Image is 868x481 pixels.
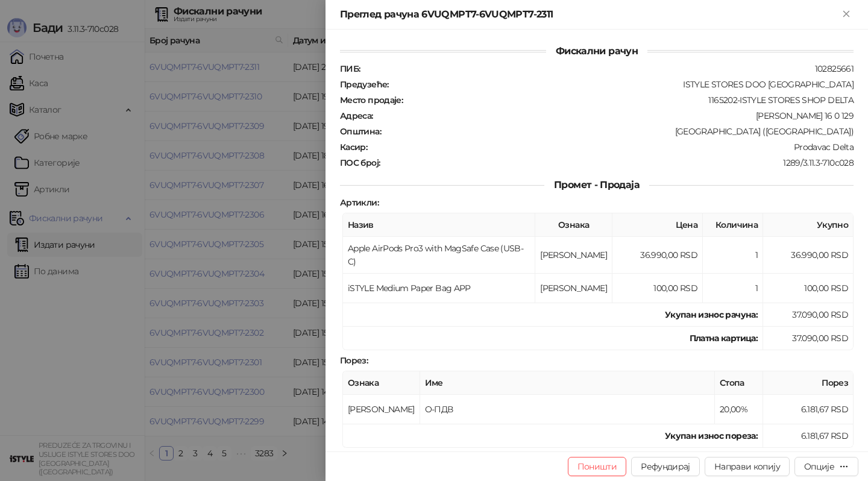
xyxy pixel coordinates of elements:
[612,237,703,274] td: 36.990,00 RSD
[343,395,420,424] td: [PERSON_NAME]
[535,274,612,303] td: [PERSON_NAME]
[535,237,612,274] td: [PERSON_NAME]
[382,126,855,137] div: [GEOGRAPHIC_DATA] ([GEOGRAPHIC_DATA])
[703,274,763,303] td: 1
[420,371,715,395] th: Име
[612,274,703,303] td: 100,00 RSD
[763,395,854,424] td: 6.181,67 RSD
[340,63,360,74] strong: ПИБ :
[368,142,855,152] div: Prodavac Delta
[690,333,758,344] strong: Платна картица :
[381,157,855,168] div: 1289/3.11.3-710c028
[763,213,854,237] th: Укупно
[665,309,758,320] strong: Укупан износ рачуна :
[340,110,373,121] strong: Адреса :
[703,213,763,237] th: Количина
[390,79,855,90] div: ISTYLE STORES DOO [GEOGRAPHIC_DATA]
[763,274,854,303] td: 100,00 RSD
[705,457,790,476] button: Направи копију
[714,461,780,472] span: Направи копију
[763,327,854,350] td: 37.090,00 RSD
[839,7,854,22] button: Close
[420,395,715,424] td: О-ПДВ
[804,461,834,472] div: Опције
[343,371,420,395] th: Ознака
[794,457,858,476] button: Опције
[763,237,854,274] td: 36.990,00 RSD
[715,371,763,395] th: Стопа
[703,237,763,274] td: 1
[340,355,368,366] strong: Порез :
[763,303,854,327] td: 37.090,00 RSD
[340,197,379,208] strong: Артикли :
[665,430,758,441] strong: Укупан износ пореза:
[763,371,854,395] th: Порез
[535,213,612,237] th: Ознака
[568,457,627,476] button: Поништи
[343,237,535,274] td: Apple AirPods Pro3 with MagSafe Case (USB-C)
[340,79,389,90] strong: Предузеће :
[374,110,855,121] div: [PERSON_NAME] 16 0 129
[404,95,855,105] div: 1165202-ISTYLE STORES SHOP DELTA
[340,126,381,137] strong: Општина :
[340,142,367,152] strong: Касир :
[546,45,647,57] span: Фискални рачун
[544,179,649,190] span: Промет - Продаја
[612,213,703,237] th: Цена
[340,7,839,22] div: Преглед рачуна 6VUQMPT7-6VUQMPT7-2311
[343,213,535,237] th: Назив
[340,157,380,168] strong: ПОС број :
[715,395,763,424] td: 20,00%
[340,95,403,105] strong: Место продаје :
[763,424,854,448] td: 6.181,67 RSD
[631,457,700,476] button: Рефундирај
[361,63,855,74] div: 102825661
[343,274,535,303] td: iSTYLE Medium Paper Bag APP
